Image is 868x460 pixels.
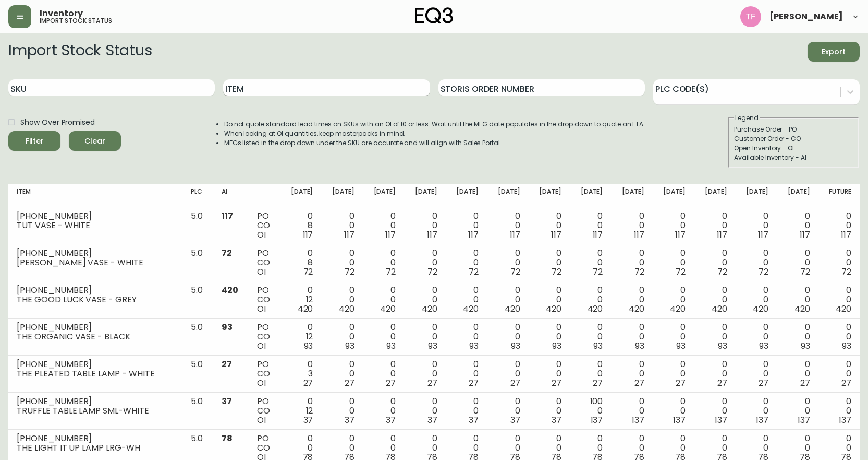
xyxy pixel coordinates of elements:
span: 78 [222,432,233,444]
div: THE GOOD LUCK VASE - GREY [17,295,174,304]
span: 117 [717,229,727,241]
span: 420 [629,303,644,315]
div: 0 0 [744,211,768,240]
legend: Legend [734,113,760,123]
div: 0 0 [744,286,768,314]
div: 0 0 [827,249,851,277]
div: 0 0 [371,249,396,277]
li: MFGs listed in the drop down under the SKU are accurate and will align with Sales Portal. [224,138,645,148]
span: 117 [510,229,520,241]
div: Filter [26,135,44,148]
span: OI [257,340,266,352]
div: TRUFFLE TABLE LAMP SML-WHITE [17,406,174,416]
span: 27 [800,377,810,389]
div: 0 0 [702,211,727,240]
span: 27 [427,377,437,389]
div: 0 0 [619,360,644,388]
div: 0 0 [371,323,396,351]
span: 72 [841,266,851,278]
div: 0 0 [537,323,561,351]
span: 37 [386,414,396,426]
span: 420 [670,303,686,315]
div: 0 0 [454,323,479,351]
div: 0 0 [495,211,520,240]
td: 5.0 [182,393,213,430]
div: 0 12 [288,397,313,425]
div: 0 0 [661,211,686,240]
span: 37 [427,414,437,426]
span: 72 [427,266,437,278]
div: PO CO [257,360,272,388]
h2: Import Stock Status [8,42,152,62]
div: 0 0 [578,286,603,314]
span: OI [257,414,266,426]
div: 0 0 [329,397,354,425]
div: [PHONE_NUMBER] [17,211,174,221]
span: 72 [759,266,768,278]
span: Show Over Promised [20,117,95,128]
div: 0 0 [329,360,354,388]
div: 0 0 [412,249,437,277]
div: 0 0 [827,211,851,240]
span: 27 [634,377,644,389]
div: 0 0 [495,360,520,388]
span: 37 [345,414,354,426]
th: AI [213,184,249,207]
div: 0 0 [454,211,479,240]
button: Export [808,42,860,62]
div: 0 0 [661,360,686,388]
div: [PHONE_NUMBER] [17,397,174,406]
div: 0 0 [619,397,644,425]
div: 0 0 [785,323,810,351]
div: 0 0 [495,323,520,351]
td: 5.0 [182,356,213,393]
span: 72 [717,266,727,278]
span: 117 [800,229,810,241]
div: 0 0 [661,323,686,351]
th: Item [8,184,182,207]
div: 0 0 [537,286,561,314]
th: [DATE] [694,184,735,207]
div: 0 0 [371,360,396,388]
span: 93 [222,321,233,333]
div: 0 0 [744,397,768,425]
div: 100 0 [578,397,603,425]
div: 0 0 [412,323,437,351]
span: 117 [841,229,851,241]
span: 137 [756,414,768,426]
span: [PERSON_NAME] [769,13,843,21]
div: [PHONE_NUMBER] [17,249,174,258]
span: 137 [839,414,851,426]
th: [DATE] [736,184,777,207]
div: PO CO [257,211,272,240]
th: [DATE] [404,184,445,207]
span: 93 [635,340,644,352]
span: 117 [551,229,561,241]
div: 0 0 [578,360,603,388]
span: 72 [469,266,479,278]
div: 0 0 [578,323,603,351]
div: 0 0 [744,249,768,277]
span: 137 [591,414,603,426]
span: 117 [344,229,354,241]
div: 0 0 [744,360,768,388]
div: 0 0 [702,360,727,388]
button: Clear [69,131,121,151]
th: [DATE] [611,184,652,207]
span: 117 [222,210,233,222]
div: 0 0 [702,323,727,351]
span: 37 [552,414,561,426]
div: 0 0 [454,397,479,425]
span: 420 [794,303,810,315]
span: 72 [345,266,354,278]
div: PO CO [257,323,272,351]
span: 72 [552,266,561,278]
span: 117 [758,229,768,241]
div: 0 0 [329,211,354,240]
div: 0 0 [785,249,810,277]
div: 0 0 [371,397,396,425]
div: [PHONE_NUMBER] [17,434,174,443]
div: Available Inventory - AI [734,153,853,162]
th: [DATE] [321,184,362,207]
div: 0 0 [537,360,561,388]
